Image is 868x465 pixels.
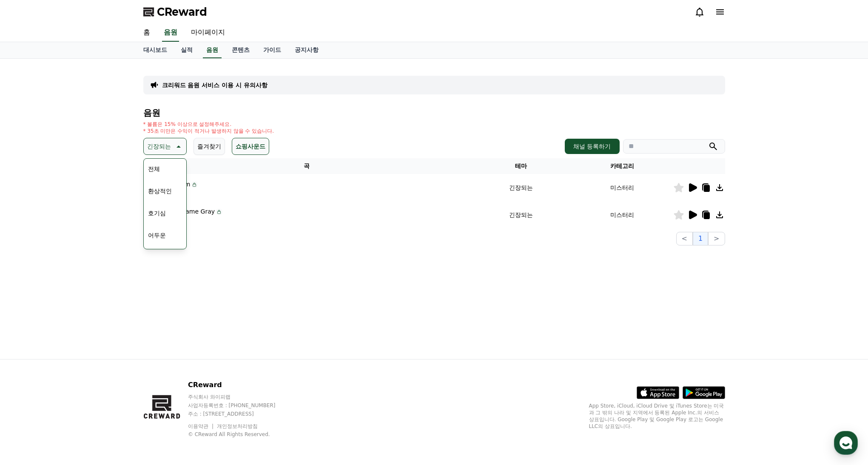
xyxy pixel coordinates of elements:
p: 긴장되는 [147,140,171,152]
a: 크리워드 음원 서비스 이용 시 유의사항 [162,81,268,89]
h4: 음원 [143,108,725,117]
button: 환상적인 [145,182,175,200]
p: 사업자등록번호 : [PHONE_NUMBER] [188,402,292,409]
button: 어두운 [145,226,169,245]
p: 주식회사 와이피랩 [188,394,292,400]
a: 개인정보처리방침 [217,423,258,429]
p: Code Name Gray [164,207,215,216]
p: * 볼륨은 15% 이상으로 설정해주세요. [143,121,274,128]
a: 실적 [174,42,199,58]
th: 테마 [470,158,572,174]
a: 홈 [137,24,157,42]
a: 가이드 [256,42,288,58]
button: 호기심 [145,204,169,223]
a: 콘텐츠 [225,42,256,58]
button: 전체 [145,160,163,178]
p: Flow J [164,216,223,223]
p: App Store, iCloud, iCloud Drive 및 iTunes Store는 미국과 그 밖의 나라 및 지역에서 등록된 Apple Inc.의 서비스 상표입니다. Goo... [589,402,725,430]
span: CReward [157,5,207,19]
th: 곡 [143,158,471,174]
a: 마이페이지 [184,24,232,42]
p: * 35초 미만은 수익이 적거나 발생하지 않을 수 있습니다. [143,128,274,134]
p: © CReward All Rights Reserved. [188,431,292,438]
p: 주소 : [STREET_ADDRESS] [188,411,292,417]
button: 1 [693,232,708,245]
a: 이용약관 [188,423,215,429]
button: < [676,232,693,245]
button: 쇼핑사운드 [232,138,269,155]
td: 미스터리 [572,174,673,201]
button: > [708,232,725,245]
a: 대시보드 [137,42,174,58]
a: 공지사항 [288,42,325,58]
button: 긴장되는 [143,138,187,155]
button: 즐겨찾기 [194,138,225,155]
a: 음원 [162,24,179,42]
td: 긴장되는 [470,201,572,228]
td: 미스터리 [572,201,673,228]
td: 긴장되는 [470,174,572,201]
button: 채널 등록하기 [565,139,619,154]
th: 카테고리 [572,158,673,174]
a: 음원 [203,42,222,58]
p: CReward [188,380,292,390]
a: CReward [143,5,207,19]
